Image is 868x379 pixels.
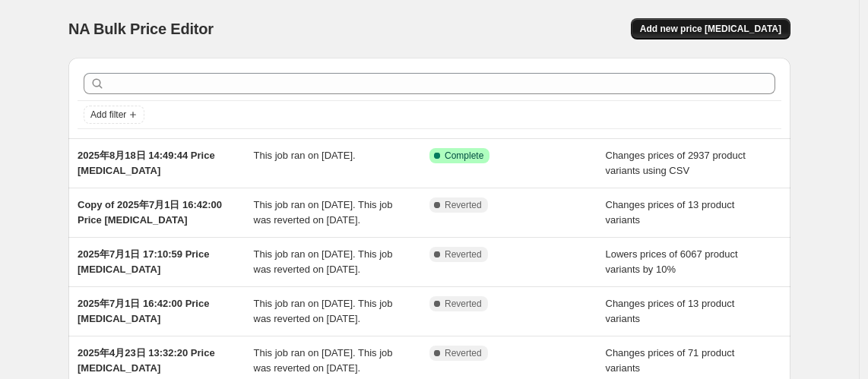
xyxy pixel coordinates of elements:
span: Lowers prices of 6067 product variants by 10% [606,248,738,275]
span: 2025年8月18日 14:49:44 Price [MEDICAL_DATA] [78,150,215,176]
span: Add new price [MEDICAL_DATA] [640,23,781,35]
span: Reverted [445,347,482,359]
span: NA Bulk Price Editor [68,21,214,37]
span: Changes prices of 13 product variants [606,199,735,226]
span: Reverted [445,199,482,211]
span: Changes prices of 2937 product variants using CSV [606,150,746,176]
span: This job ran on [DATE]. This job was reverted on [DATE]. [254,199,393,226]
span: This job ran on [DATE]. This job was reverted on [DATE]. [254,248,393,275]
span: Add filter [90,109,126,121]
span: This job ran on [DATE]. [254,150,356,161]
span: Copy of 2025年7月1日 16:42:00 Price [MEDICAL_DATA] [78,199,222,226]
span: Reverted [445,248,482,261]
span: Changes prices of 13 product variants [606,298,735,324]
span: 2025年7月1日 17:10:59 Price [MEDICAL_DATA] [78,248,209,275]
span: Reverted [445,298,482,310]
button: Add new price [MEDICAL_DATA] [631,18,790,39]
span: 2025年7月1日 16:42:00 Price [MEDICAL_DATA] [78,298,209,324]
span: Changes prices of 71 product variants [606,347,735,374]
span: This job ran on [DATE]. This job was reverted on [DATE]. [254,347,393,374]
span: Complete [445,150,483,162]
button: Add filter [84,106,144,124]
span: 2025年4月23日 13:32:20 Price [MEDICAL_DATA] [78,347,215,374]
span: This job ran on [DATE]. This job was reverted on [DATE]. [254,298,393,324]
